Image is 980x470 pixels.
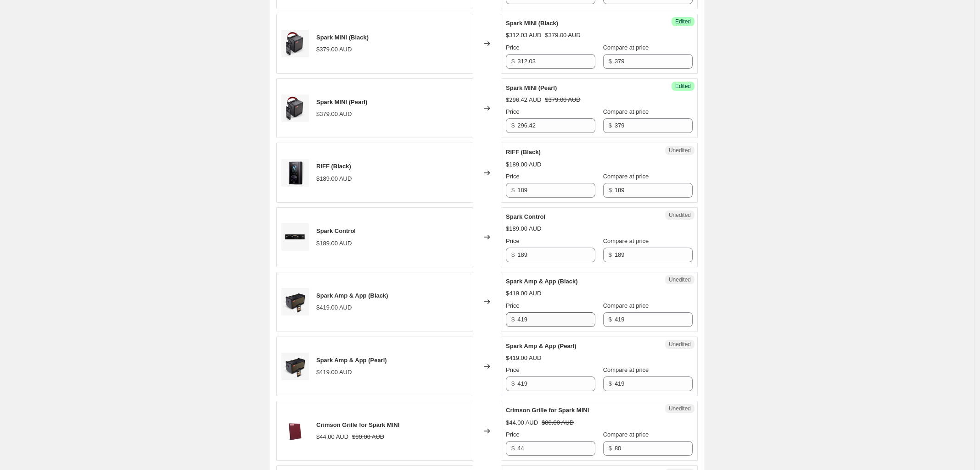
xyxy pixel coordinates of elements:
span: Spark Amp & App (Black) [506,278,578,285]
img: spark-shopify-hero_80x.png [281,353,309,380]
strike: $80.00 AUD [352,432,384,442]
div: $379.00 AUD [316,110,352,119]
span: Compare at price [603,431,649,438]
span: $ [609,316,612,323]
span: Price [506,108,520,115]
strike: $80.00 AUD [542,418,574,427]
span: Price [506,302,520,309]
span: Crimson Grille for Spark MINI [506,407,589,414]
strike: $379.00 AUD [545,31,580,40]
span: Compare at price [603,173,649,180]
span: Unedited [669,341,691,348]
span: $ [511,445,515,452]
div: $379.00 AUD [316,45,352,54]
img: spark-mini-kv-leadgen-2_2x_shopify_01_80x.png [281,94,309,122]
span: RIFF (Black) [506,149,541,155]
img: spark-mini-grille-red-002_v2-shadow_80x.png [281,417,309,445]
span: $ [511,251,515,258]
span: Compare at price [603,238,649,244]
span: $ [609,251,612,258]
span: Spark Amp & App (Black) [316,292,388,299]
span: RIFF (Black) [316,163,351,170]
span: Price [506,238,520,244]
img: spark-shopify-hero_80x.png [281,288,309,315]
span: Price [506,44,520,51]
div: $44.00 AUD [506,418,538,427]
img: spark-mini-kv-leadgen-2_2x_shopify_01_80x.png [281,30,309,57]
span: $ [511,380,515,387]
span: Spark MINI (Black) [506,20,558,27]
div: $419.00 AUD [316,303,352,312]
div: $189.00 AUD [316,239,352,248]
span: $ [511,316,515,323]
span: Spark Control [316,227,356,234]
span: Edited [675,83,691,90]
span: $ [609,187,612,194]
span: Crimson Grille for Spark MINI [316,421,399,428]
span: Spark MINI (Black) [316,34,369,41]
span: $ [609,122,612,129]
span: Unedited [669,211,691,219]
span: Compare at price [603,44,649,51]
img: KV_Riff_black_2x_shopify_01_80x.png [281,159,309,187]
span: Compare at price [603,302,649,309]
span: Spark Control [506,213,545,220]
span: Price [506,366,520,373]
span: Unedited [669,405,691,412]
div: $189.00 AUD [316,174,352,183]
span: $ [609,380,612,387]
span: $ [511,122,515,129]
span: $ [609,58,612,65]
span: Edited [675,18,691,25]
span: Compare at price [603,366,649,373]
div: $44.00 AUD [316,432,348,442]
span: Spark MINI (Pearl) [506,84,557,91]
div: $419.00 AUD [506,289,541,298]
span: Price [506,431,520,438]
div: $312.03 AUD [506,31,541,40]
span: Spark Amp & App (Pearl) [316,357,387,364]
span: Price [506,173,520,180]
div: $189.00 AUD [506,224,541,233]
span: $ [511,187,515,194]
div: $419.00 AUD [316,368,352,377]
span: Unedited [669,276,691,283]
span: $ [511,58,515,65]
span: Spark MINI (Pearl) [316,99,367,105]
strike: $379.00 AUD [545,95,580,105]
span: Unedited [669,147,691,154]
img: spark-control-front_80x.png [281,223,309,251]
div: $419.00 AUD [506,354,541,363]
div: $296.42 AUD [506,95,541,105]
span: Compare at price [603,108,649,115]
span: $ [609,445,612,452]
span: Spark Amp & App (Pearl) [506,343,577,349]
div: $189.00 AUD [506,160,541,169]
